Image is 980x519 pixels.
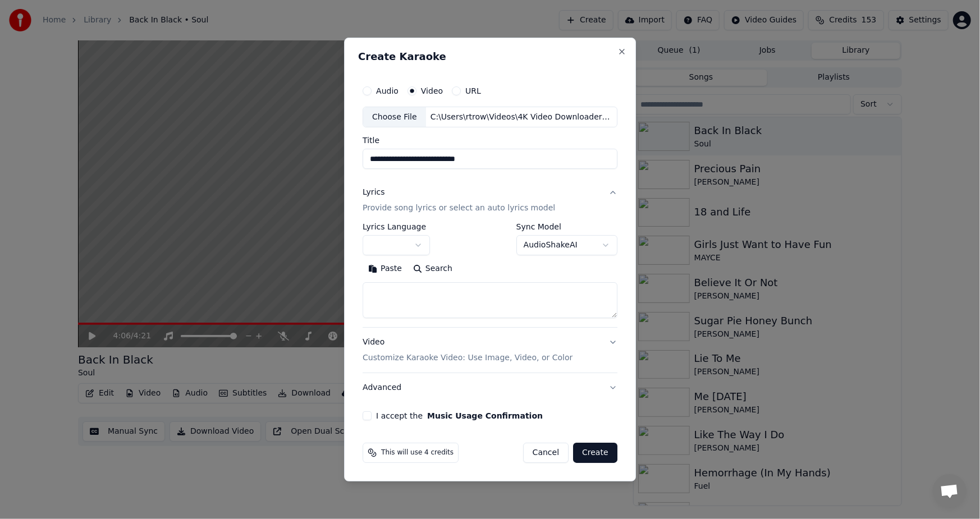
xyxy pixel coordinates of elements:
button: Search [407,260,458,278]
label: Video [421,87,443,95]
button: Paste [363,260,407,278]
label: Sync Model [516,223,617,231]
button: VideoCustomize Karaoke Video: Use Image, Video, or Color [363,328,617,373]
div: Choose File [363,107,426,127]
label: I accept the [376,412,543,420]
p: Provide song lyrics or select an auto lyrics model [363,203,555,214]
label: Title [363,137,617,145]
div: LyricsProvide song lyrics or select an auto lyrics model [363,223,617,328]
label: Audio [376,87,399,95]
span: This will use 4 credits [381,448,454,457]
button: I accept the [427,412,543,420]
button: Create [573,443,617,463]
label: URL [465,87,481,95]
button: Advanced [363,373,617,402]
button: Cancel [523,443,569,463]
button: LyricsProvide song lyrics or select an auto lyrics model [363,178,617,223]
div: Lyrics [363,187,384,199]
div: Video [363,337,573,364]
h2: Create Karaoke [358,52,622,62]
div: C:\Users\rtrow\Videos\4K Video Downloader+\[PERSON_NAME] ~ I Want You.mp4 [426,112,617,123]
p: Customize Karaoke Video: Use Image, Video, or Color [363,352,573,364]
label: Lyrics Language [363,223,430,231]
